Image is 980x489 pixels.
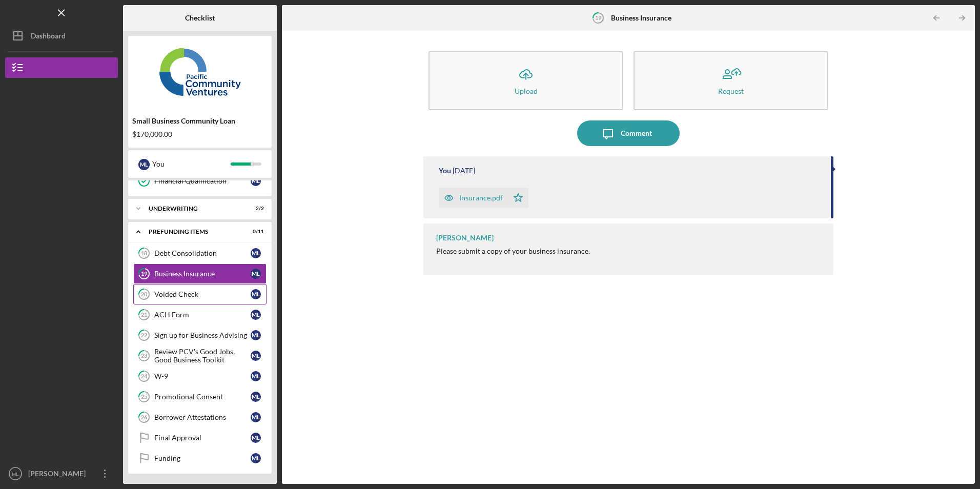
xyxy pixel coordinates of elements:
div: Financial Qualification [154,177,251,185]
tspan: 19 [141,271,148,277]
div: $170,000.00 [132,130,268,138]
div: [PERSON_NAME] [26,463,92,486]
div: Voided Check [154,290,251,298]
text: ML [12,471,19,477]
div: M L [251,269,261,279]
div: Comment [621,120,652,146]
tspan: 26 [141,414,148,421]
tspan: 18 [141,250,147,257]
div: M L [138,159,150,170]
a: 26Borrower AttestationsML [133,407,267,427]
a: Financial QualificationML [133,171,267,191]
button: Dashboard [5,26,118,46]
div: Sign up for Business Advising [154,331,251,339]
tspan: 19 [595,14,602,21]
a: FundingML [133,448,267,468]
div: Please submit a copy of your business insurance. [436,247,590,255]
div: Request [718,87,744,95]
time: 2025-09-16 19:52 [453,167,475,175]
button: Upload [428,51,623,110]
button: Insurance.pdf [439,188,528,208]
div: W-9 [154,372,251,380]
div: Final Approval [154,434,251,442]
a: Final ApprovalML [133,427,267,448]
div: You [152,155,231,173]
div: Funding [154,454,251,462]
div: M L [251,289,261,299]
a: 21ACH FormML [133,304,267,325]
a: 23Review PCV's Good Jobs, Good Business ToolkitML [133,345,267,366]
div: Prefunding Items [149,229,238,235]
div: M L [251,433,261,443]
div: Business Insurance [154,270,251,278]
div: 2 / 2 [246,206,264,212]
a: 18Debt ConsolidationML [133,243,267,263]
button: ML[PERSON_NAME] [5,463,118,484]
tspan: 21 [141,312,147,318]
div: M L [251,412,261,422]
div: M L [251,310,261,320]
div: 0 / 11 [246,229,264,235]
div: [PERSON_NAME] [436,234,494,242]
tspan: 25 [141,394,147,400]
a: 19Business InsuranceML [133,263,267,284]
div: Insurance.pdf [459,194,503,202]
div: M L [251,392,261,402]
button: Comment [577,120,680,146]
a: 24W-9ML [133,366,267,386]
a: 25Promotional ConsentML [133,386,267,407]
div: M L [251,330,261,340]
div: M L [251,176,261,186]
b: Business Insurance [611,14,671,22]
img: Product logo [128,41,272,103]
a: 22Sign up for Business AdvisingML [133,325,267,345]
div: Borrower Attestations [154,413,251,421]
div: Debt Consolidation [154,249,251,257]
div: M L [251,371,261,381]
tspan: 22 [141,332,147,339]
div: ACH Form [154,311,251,319]
div: Upload [515,87,538,95]
tspan: 20 [141,291,148,298]
b: Checklist [185,14,215,22]
button: Request [634,51,828,110]
div: You [439,167,451,175]
div: Review PCV's Good Jobs, Good Business Toolkit [154,348,251,364]
div: Small Business Community Loan [132,117,268,125]
tspan: 24 [141,373,148,380]
tspan: 23 [141,353,147,359]
div: Underwriting [149,206,238,212]
a: 20Voided CheckML [133,284,267,304]
div: M L [251,453,261,463]
div: Dashboard [31,26,66,49]
div: M L [251,248,261,258]
div: M L [251,351,261,361]
div: Promotional Consent [154,393,251,401]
